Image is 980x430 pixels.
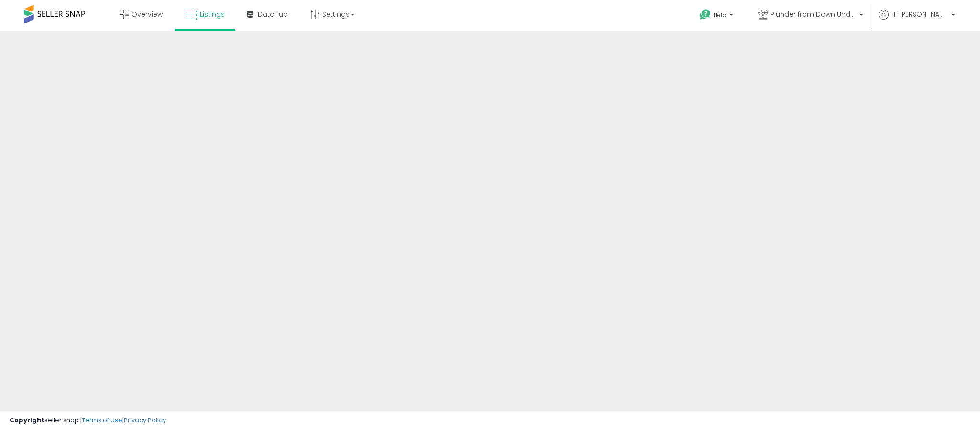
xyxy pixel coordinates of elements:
a: Privacy Policy [124,416,166,425]
span: Listings [200,10,225,19]
strong: Copyright [10,416,44,425]
span: DataHub [258,10,288,19]
span: Help [714,11,727,19]
a: Hi [PERSON_NAME] [879,10,955,31]
i: Get Help [699,9,711,21]
span: Hi [PERSON_NAME] [891,10,948,19]
div: seller snap | | [10,416,166,425]
a: Terms of Use [82,416,122,425]
span: Plunder from Down Under Shop [771,10,857,19]
a: Help [692,1,743,31]
span: Overview [132,10,163,19]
